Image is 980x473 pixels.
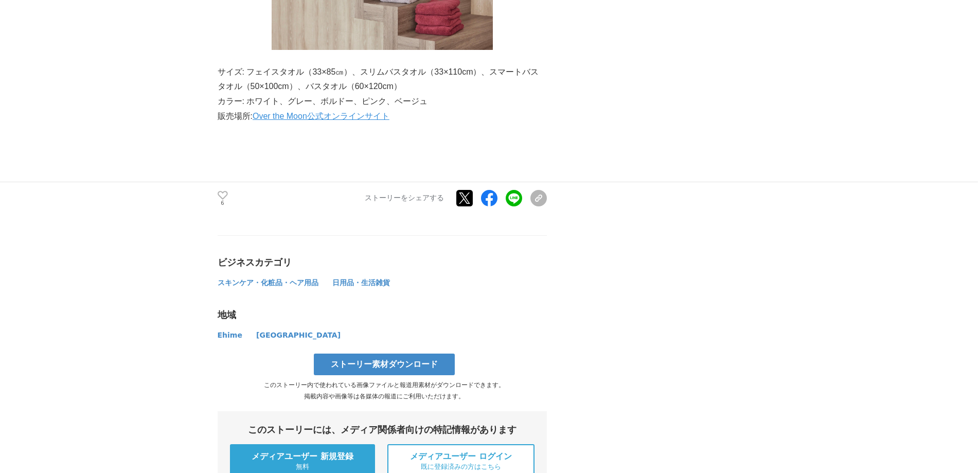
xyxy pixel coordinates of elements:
[218,281,320,286] a: スキンケア・化粧品・ヘア用品
[230,424,534,436] div: このストーリーには、メディア関係者向けの特記情報があります
[218,333,244,339] a: Ehime
[314,354,455,375] a: ストーリー素材ダウンロード
[218,331,242,339] span: Ehime
[332,278,390,287] span: 日用品・生活雑貨
[256,331,341,339] span: [GEOGRAPHIC_DATA]
[218,109,547,124] p: 販売場所:
[218,201,228,206] p: 6
[365,194,444,203] p: ストーリーをシェアする
[410,451,512,462] span: メディアユーザー ログイン
[253,112,389,120] a: Over the Moon公式オンラインサイト
[218,256,547,269] div: ビジネスカテゴリ
[421,462,501,471] span: 既に登録済みの方はこちら
[296,462,309,471] span: 無料
[332,281,390,286] a: 日用品・生活雑貨
[218,379,551,402] p: このストーリー内で使われている画像ファイルと報道用素材がダウンロードできます。 掲載内容や画像等は各媒体の報道にご利用いただけます。
[218,278,318,287] span: スキンケア・化粧品・ヘア用品
[218,309,547,321] div: 地域
[256,333,341,339] a: [GEOGRAPHIC_DATA]
[252,451,353,462] span: メディアユーザー 新規登録
[218,94,547,109] p: カラー: ホワイト、グレー、ボルドー、ピンク、ベージュ
[218,65,547,95] p: サイズ: フェイスタオル（33×85㎝）、スリムバスタオル（33×110cm）、スマートバスタオル（50×100cm）、バスタオル（60×120cm）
